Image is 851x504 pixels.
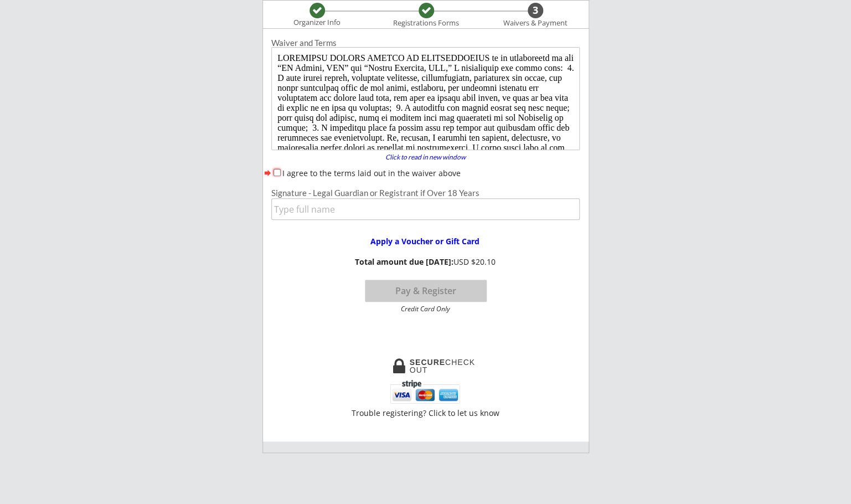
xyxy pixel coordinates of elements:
div: Credit Card Only [369,306,482,312]
div: CHECKOUT [410,358,476,374]
input: Type full name [271,198,580,220]
div: Organizer Info [287,18,348,27]
div: Registrations Forms [388,19,465,28]
div: Signature - Legal Guardian or Registrant if Over 18 Years [271,189,580,197]
button: Pay & Register [365,280,487,302]
button: forward [263,167,272,178]
div: Waiver and Terms [271,39,580,47]
div: USD $20.10 [349,258,502,267]
label: I agree to the terms laid out in the waiver above [282,168,461,178]
div: 3 [528,4,543,17]
div: Waivers & Payment [497,19,574,28]
div: Trouble registering? Click to let us know [351,409,501,417]
strong: Total amount due [DATE]: [355,256,453,267]
body: LOREMIPSU DOLORS AMETCO AD ELITSEDDOEIUS te in utlaboreetd ma ali “EN Admini, VEN” qui “Nostru Ex... [4,4,304,333]
a: Click to read in new window [379,154,473,163]
strong: SECURE [410,358,445,367]
div: Apply a Voucher or Gift Card [354,238,497,245]
div: Click to read in new window [379,154,473,161]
